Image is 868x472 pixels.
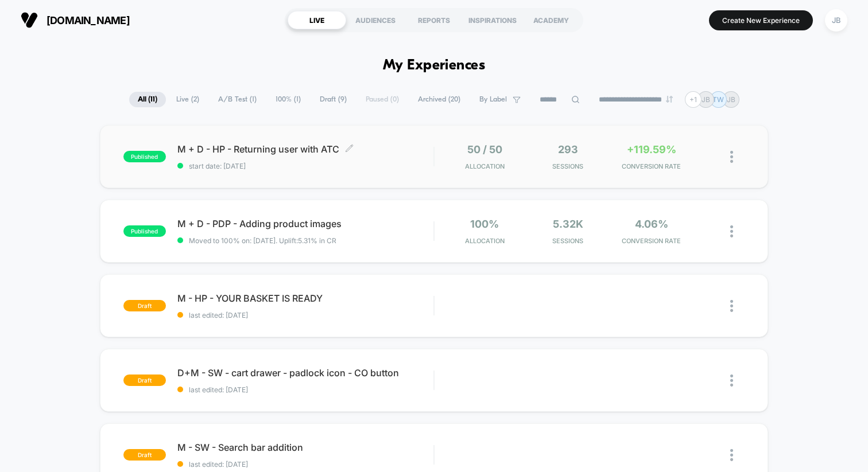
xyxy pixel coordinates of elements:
[405,11,463,29] div: REPORTS
[409,92,469,107] span: Archived ( 20 )
[177,292,433,304] span: M - HP - YOUR BASKET IS READY
[383,57,486,74] h1: My Experiences
[727,95,735,104] p: JB
[635,218,668,230] span: 4.06%
[730,300,733,312] img: close
[177,385,433,394] span: last edited: [DATE]
[465,162,505,170] span: Allocation
[529,162,607,170] span: Sessions
[21,11,38,29] img: Visually logo
[311,92,355,107] span: Draft ( 9 )
[177,442,433,453] span: M - SW - Search bar addition
[465,237,505,245] span: Allocation
[189,236,336,245] span: Moved to 100% on: [DATE] . Uplift: 5.31% in CR
[467,143,502,155] span: 50 / 50
[730,151,733,163] img: close
[177,460,433,469] span: last edited: [DATE]
[730,225,733,237] img: close
[627,143,676,155] span: +119.59%
[288,11,346,29] div: LIVE
[129,92,166,107] span: All ( 11 )
[177,143,433,155] span: M + D - HP - Returning user with ATC
[177,162,433,170] span: start date: [DATE]
[123,449,166,461] span: draft
[613,237,690,245] span: CONVERSION RATE
[709,10,813,30] button: Create New Experience
[177,218,433,229] span: M + D - PDP - Adding product images
[168,92,208,107] span: Live ( 2 )
[666,96,673,103] img: end
[522,11,580,29] div: ACADEMY
[123,225,166,237] span: published
[702,95,710,104] p: JB
[712,95,724,104] p: TW
[46,14,130,26] span: [DOMAIN_NAME]
[553,218,583,230] span: 5.32k
[821,9,851,32] button: JB
[123,375,166,386] span: draft
[123,300,166,311] span: draft
[613,162,690,170] span: CONVERSION RATE
[177,367,433,379] span: D+M - SW - cart drawer - padlock icon - CO button
[479,95,507,104] span: By Label
[730,449,733,461] img: close
[123,151,166,162] span: published
[470,218,499,230] span: 100%
[463,11,522,29] div: INSPIRATIONS
[177,311,433,319] span: last edited: [DATE]
[685,91,702,108] div: + 1
[267,92,309,107] span: 100% ( 1 )
[529,237,607,245] span: Sessions
[730,375,733,387] img: close
[17,11,133,29] button: [DOMAIN_NAME]
[346,11,405,29] div: AUDIENCES
[825,9,847,32] div: JB
[558,143,578,155] span: 293
[210,92,265,107] span: A/B Test ( 1 )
